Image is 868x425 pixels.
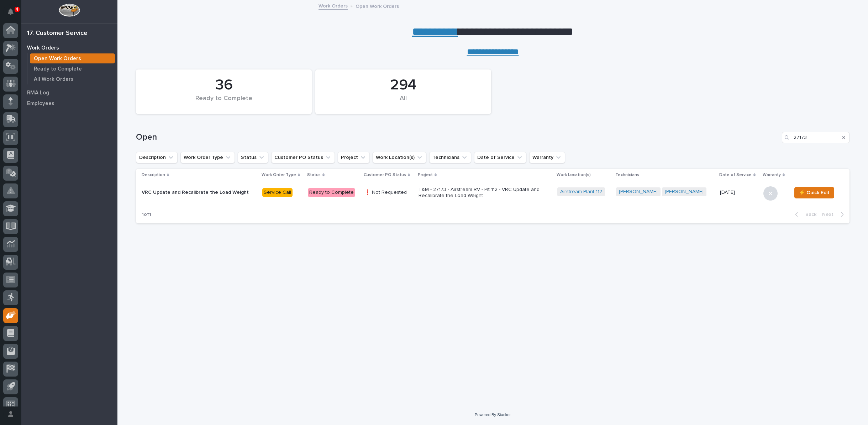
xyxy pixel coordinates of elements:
button: Technicians [429,152,471,163]
button: Work Location(s) [373,152,426,163]
tr: VRC Update and Recalibrate the Load WeightService CallReady to Complete❗ Not RequestedT&M - 27173... [136,181,849,204]
p: Open Work Orders [356,2,399,10]
p: Date of Service [719,171,752,179]
div: Service Call [262,188,293,197]
button: Date of Service [474,152,526,163]
a: Open Work Orders [27,53,117,63]
div: 294 [327,76,479,94]
p: ❗ Not Requested [364,190,413,196]
button: Notifications [3,4,18,19]
button: Next [819,211,849,218]
span: Next [822,211,838,218]
a: Work Orders [319,1,348,10]
span: Back [801,211,816,218]
a: Work Orders [21,42,117,53]
button: Description [136,152,178,163]
input: Search [782,132,849,143]
div: All [327,95,479,110]
div: 36 [148,76,300,94]
button: Back [789,211,819,218]
button: Work Order Type [180,152,235,163]
button: Status [238,152,268,163]
p: Ready to Complete [34,66,82,72]
p: [DATE] [720,190,758,196]
p: 4 [16,7,18,12]
p: Customer PO Status [364,171,406,179]
p: Work Location(s) [557,171,591,179]
button: Warranty [529,152,565,163]
button: Project [338,152,370,163]
p: Work Order Type [262,171,296,179]
div: Notifications4 [9,9,18,20]
button: ⚡ Quick Edit [794,187,834,198]
p: Employees [27,100,54,107]
p: 1 of 1 [136,206,157,223]
a: All Work Orders [27,74,117,84]
p: Project [418,171,433,179]
p: Status [307,171,321,179]
a: RMA Log [21,87,117,98]
p: Technicians [615,171,639,179]
div: 17. Customer Service [27,30,88,37]
div: Ready to Complete [308,188,355,197]
p: Warranty [763,171,781,179]
a: [PERSON_NAME] [619,189,658,195]
a: [PERSON_NAME] [665,189,704,195]
p: T&M - 27173 - Airstream RV - Plt 112 - VRC Update and Recalibrate the Load Weight [419,187,543,199]
p: RMA Log [27,90,49,96]
p: Description [142,171,165,179]
h1: Open [136,132,779,142]
button: Customer PO Status [271,152,335,163]
span: ⚡ Quick Edit [799,188,830,197]
p: All Work Orders [34,76,74,83]
div: Ready to Complete [148,95,300,110]
img: Workspace Logo [59,4,80,17]
p: VRC Update and Recalibrate the Load Weight [142,190,257,196]
p: Work Orders [27,45,59,51]
p: Open Work Orders [34,56,81,62]
a: Powered By Stacker [475,413,511,417]
a: Airstream Plant 112 [560,189,602,195]
a: Ready to Complete [27,64,117,74]
a: Employees [21,98,117,109]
